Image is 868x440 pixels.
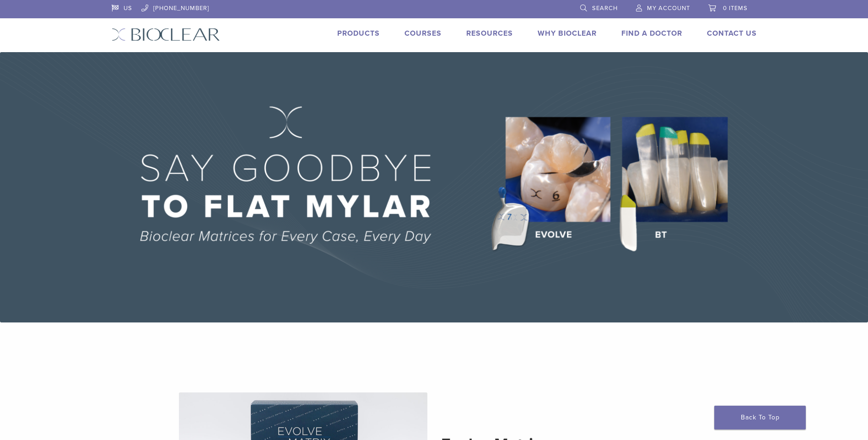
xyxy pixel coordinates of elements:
[112,28,220,41] img: Bioclear
[647,5,690,12] span: My Account
[592,5,618,12] span: Search
[707,29,757,38] a: Contact Us
[538,29,597,38] a: Why Bioclear
[723,5,748,12] span: 0 items
[621,29,682,38] a: Find A Doctor
[714,406,806,429] a: Back To Top
[337,29,380,38] a: Products
[404,29,442,38] a: Courses
[466,29,513,38] a: Resources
